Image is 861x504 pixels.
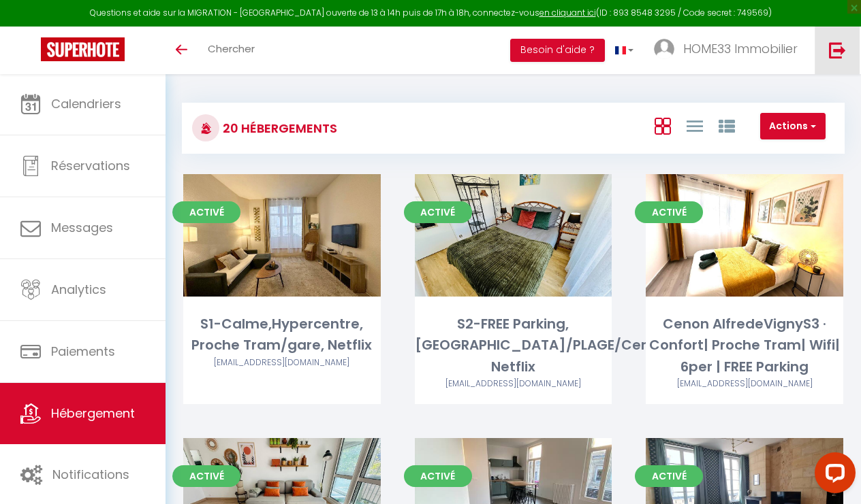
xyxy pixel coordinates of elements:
span: Analytics [51,281,106,298]
div: S1-Calme,Hypercentre, Proche Tram/gare, Netflix [183,314,381,356]
span: Messages [51,219,113,236]
span: HOME33 Immobilier [683,40,798,57]
a: Editer [472,222,554,249]
img: logout [829,41,846,58]
span: Activé [404,465,472,487]
img: ... [654,39,674,59]
span: Activé [635,465,703,487]
span: Activé [172,465,240,487]
a: Chercher [198,27,265,74]
a: en cliquant ici [539,7,596,18]
div: Airbnb [646,377,843,390]
span: Activé [172,201,240,223]
div: Airbnb [415,377,612,390]
button: Besoin d'aide ? [510,39,605,62]
a: Vue en Liste [687,114,703,137]
span: Réservations [51,157,130,174]
div: Cenon AlfredeVignyS3 · Confort| Proche Tram| Wifi| 6per | FREE Parking [646,314,843,377]
span: Chercher [208,41,255,56]
button: Actions [760,113,826,140]
iframe: LiveChat chat widget [804,447,861,504]
span: Calendriers [51,95,121,112]
span: Hébergement [51,405,135,422]
a: Vue en Box [655,114,671,137]
span: Activé [635,201,703,223]
img: Super Booking [41,37,125,61]
div: S2-FREE Parking, [GEOGRAPHIC_DATA]/PLAGE/Centre+ Netflix [415,314,612,377]
a: Vue par Groupe [719,114,735,137]
a: ... HOME33 Immobilier [644,27,815,74]
span: Paiements [51,343,115,360]
div: Airbnb [183,356,381,369]
span: Notifications [52,466,129,483]
span: Activé [404,201,472,223]
h3: 20 Hébergements [219,113,337,144]
a: Editer [704,222,785,249]
a: Editer [241,222,323,249]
